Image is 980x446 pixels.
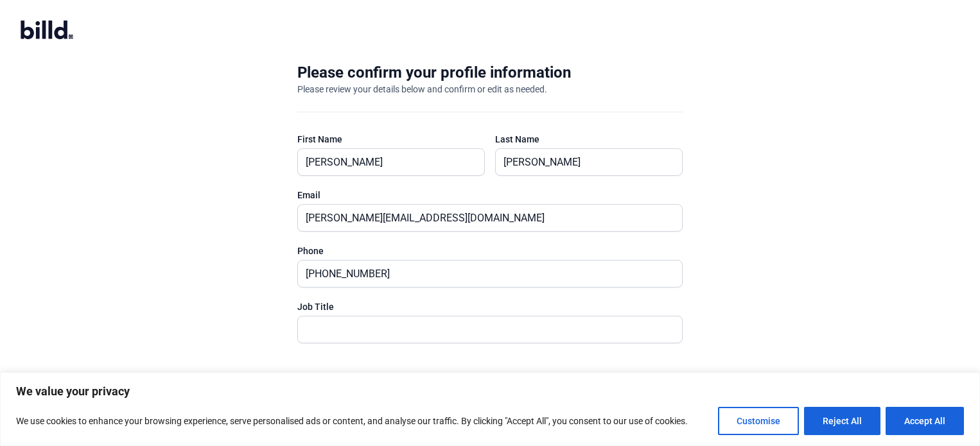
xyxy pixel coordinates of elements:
button: Reject All [804,407,880,435]
p: We value your privacy [16,384,964,399]
div: Please review your details below and confirm or edit as needed. [297,83,547,96]
p: We use cookies to enhance your browsing experience, serve personalised ads or content, and analys... [16,413,688,429]
div: Last Name [495,133,683,146]
button: Customise [718,407,799,435]
input: (XXX) XXX-XXXX [298,261,668,287]
div: Please confirm your profile information [297,62,571,83]
div: Phone [297,244,683,257]
div: Job Title [297,300,683,313]
div: First Name [297,133,485,146]
div: Email [297,189,683,202]
button: Accept All [886,407,964,435]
